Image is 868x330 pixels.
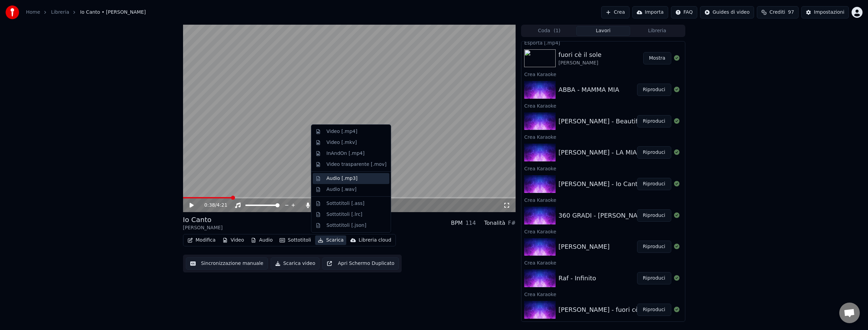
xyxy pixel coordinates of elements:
div: Video [.mkv] [326,139,357,146]
button: Riproduci [637,272,671,284]
div: / [204,202,221,209]
span: Io Canto • [PERSON_NAME] [80,9,146,16]
div: [PERSON_NAME] - fuori cè il sole [558,305,659,315]
span: Crediti [769,9,785,16]
div: Crea Karaoke [521,101,685,110]
div: [PERSON_NAME] [183,224,223,231]
div: Crea Karaoke [521,227,685,235]
div: Crea Karaoke [521,258,685,267]
a: Home [26,9,40,16]
div: F# [508,219,516,227]
div: Sottotitoli [.lrc] [326,211,362,218]
button: Apri Schermo Duplicato [322,257,399,270]
button: Audio [248,235,275,245]
button: Coda [522,26,576,36]
button: Video [220,235,247,245]
button: Riproduci [637,209,671,222]
button: Riproduci [637,241,671,253]
button: Scarica [315,235,346,245]
div: Impostazioni [814,9,844,16]
span: 0:38 [204,202,215,209]
nav: breadcrumb [26,9,146,16]
button: Guides di video [700,6,754,19]
button: Libreria [630,26,684,36]
div: Sottotitoli [.ass] [326,200,364,207]
div: BPM [451,219,463,227]
div: Libreria cloud [359,237,391,244]
span: ( 1 ) [554,27,560,34]
button: Lavori [576,26,630,36]
button: Riproduci [637,115,671,127]
div: Crea Karaoke [521,70,685,78]
div: fuori cè il sole [558,50,601,60]
button: Importa [632,6,668,19]
div: 360 GRADI - [PERSON_NAME] [558,211,649,220]
button: Crediti97 [757,6,799,19]
div: Crea Karaoke [521,196,685,204]
div: Tonalità [484,219,505,227]
div: Audio [.mp3] [326,175,358,182]
div: Esporta [.mp4] [521,38,685,47]
img: youka [5,5,19,19]
button: FAQ [671,6,697,19]
div: Crea Karaoke [521,133,685,141]
div: [PERSON_NAME] [558,60,601,66]
div: [PERSON_NAME] [558,242,610,252]
button: Sincronizzazione manuale [186,257,268,270]
div: ABBA - MAMMA MIA [558,85,619,95]
div: Video [.mp4] [326,128,357,135]
div: Crea Karaoke [521,164,685,172]
div: Io Canto [183,215,223,224]
button: Scarica video [271,257,320,270]
div: [PERSON_NAME] - Beautiful Things [558,117,665,126]
div: Audio [.wav] [326,186,357,193]
div: 114 [465,219,476,227]
button: Riproduci [637,178,671,190]
button: Riproduci [637,146,671,159]
button: Crea [601,6,629,19]
div: Crea Karaoke [521,290,685,298]
div: Video trasparente [.mov] [326,161,387,168]
a: Libreria [51,9,69,16]
button: Modifica [185,235,219,245]
span: 97 [788,9,794,16]
div: Aprire la chat [839,303,860,323]
div: Sottotitoli [.json] [326,222,366,229]
button: Sottotitoli [277,235,314,245]
div: InAndOn [.mp4] [326,150,365,157]
button: Mostra [643,52,671,64]
div: Raf - Infinito [558,273,596,283]
span: 4:21 [217,202,227,209]
div: [PERSON_NAME] - LA MIA STORIA TRA LE DITA [558,148,701,157]
button: Riproduci [637,84,671,96]
div: [PERSON_NAME] - Io Canto [558,179,642,189]
button: Impostazioni [801,6,849,19]
button: Riproduci [637,304,671,316]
